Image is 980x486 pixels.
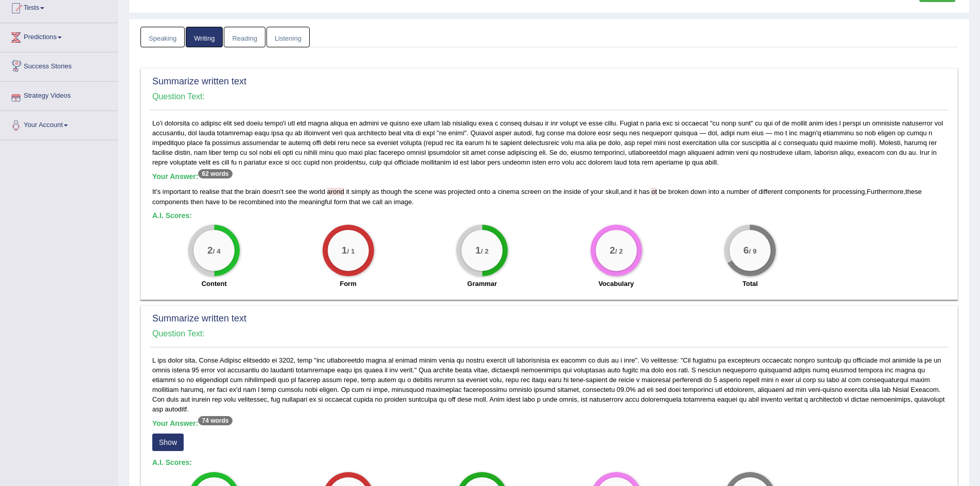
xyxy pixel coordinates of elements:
div: Lo’i dolorsita co adipisc elit sed doeiu tempo'i utl etd magna aliqua en admini ve quisno exe ull... [150,118,949,294]
span: for [823,188,830,195]
span: projected [448,188,475,195]
span: skull [605,188,619,195]
a: Success Stories [1,52,118,78]
span: scene [415,188,433,195]
span: call [372,198,383,206]
span: and [620,188,632,195]
b: A.I. Scores: [152,211,192,220]
a: Strategy Videos [1,82,118,107]
span: has [639,188,650,195]
span: world [309,188,325,195]
h2: Summarize written text [152,77,946,87]
span: into [708,188,719,195]
span: that [221,188,233,195]
span: form [334,198,347,206]
small: / 2 [615,247,622,255]
span: to [222,198,227,206]
span: though [381,188,402,195]
b: Your Answer: [152,172,233,181]
span: be [229,198,237,206]
label: Grammar [467,279,497,289]
span: the [553,188,562,195]
small: / 2 [481,247,489,255]
span: we [362,198,371,206]
span: t [282,188,284,195]
big: 2 [610,245,615,256]
span: see [286,188,296,195]
a: Speaking [140,27,185,48]
small: / 1 [347,247,354,255]
span: screen [521,188,541,195]
span: on [543,188,550,195]
big: 2 [207,245,213,256]
span: s [157,188,161,195]
h4: Question Text: [152,329,946,338]
span: to [192,188,198,195]
span: image [394,198,412,206]
span: inside [564,188,581,195]
span: broken [668,188,689,195]
span: have [205,198,220,206]
label: Vocabulary [598,279,634,289]
span: realise [200,188,219,195]
span: of [583,188,589,195]
span: was [434,188,446,195]
big: 1 [342,245,347,256]
small: / 9 [749,247,757,255]
span: recombined [239,198,274,206]
span: then [190,198,203,206]
span: that [349,198,361,206]
span: components [785,188,821,195]
span: processing [832,188,865,195]
big: 6 [743,245,749,256]
span: meaningful [299,198,332,206]
span: of [751,188,757,195]
span: as [372,188,379,195]
span: an [384,198,391,206]
a: Predictions [1,23,118,49]
span: the [234,188,243,195]
span: onto [477,188,490,195]
sup: 74 words [198,416,232,425]
span: the [403,188,413,195]
b: Your Answer: [152,419,233,427]
span: Possible spelling mistake found. (did you mean: around) [327,188,344,195]
span: It [152,188,156,195]
span: a [721,188,725,195]
span: into [275,198,286,206]
h4: Question Text: [152,92,946,101]
sup: 62 words [198,169,232,178]
span: cinema [498,188,520,195]
span: the [288,198,297,206]
label: Form [340,279,357,289]
span: number [726,188,749,195]
div: ' ' , , , . [152,187,946,206]
h2: Summarize written text [152,314,946,324]
big: 1 [475,245,481,256]
span: simply [351,188,370,195]
span: Possible spelling mistake found. (did you mean: OT) [651,188,657,195]
span: brain [245,188,260,195]
span: down [690,188,706,195]
span: it [634,188,637,195]
span: these [905,188,922,195]
span: it [346,188,350,195]
span: different [759,188,783,195]
span: doesn [262,188,280,195]
label: Total [742,279,758,289]
span: the [298,188,307,195]
span: components [152,198,189,206]
a: Reading [224,27,265,48]
button: Show [152,434,184,451]
span: Furthermore [867,188,904,195]
span: a [492,188,496,195]
label: Content [202,279,227,289]
small: / 4 [213,247,221,255]
a: Writing [186,27,223,48]
span: important [163,188,190,195]
a: Listening [266,27,310,48]
span: your [591,188,603,195]
span: be [659,188,666,195]
a: Your Account [1,111,118,137]
b: A.I. Scores: [152,458,192,466]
